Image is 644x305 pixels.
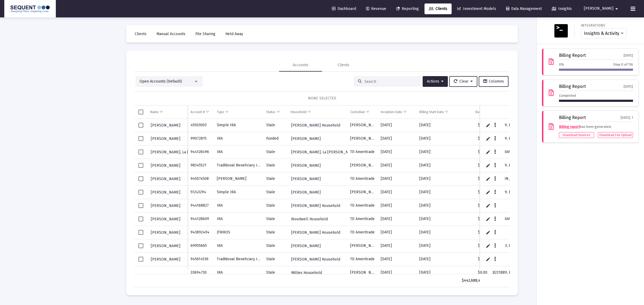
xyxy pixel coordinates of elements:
[584,6,613,11] span: [PERSON_NAME]
[392,3,423,14] a: Reporting
[502,3,546,14] a: Data Management
[457,6,496,11] span: Investment Models
[547,3,576,14] a: Insights
[552,6,572,11] span: Insights
[506,6,542,11] span: Data Management
[425,3,452,14] a: Clients
[613,3,620,14] mat-icon: arrow_drop_down
[328,3,360,14] a: Dashboard
[332,6,356,11] span: Dashboard
[362,3,390,14] a: Revenue
[396,6,419,11] span: Reporting
[453,3,500,14] a: Investment Models
[366,6,386,11] span: Revenue
[577,3,626,14] button: [PERSON_NAME]
[8,3,52,14] img: Dashboard
[429,6,447,11] span: Clients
